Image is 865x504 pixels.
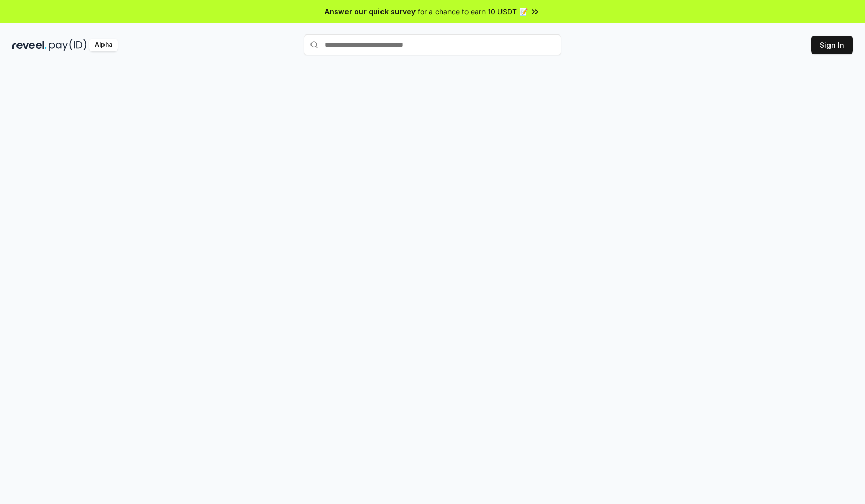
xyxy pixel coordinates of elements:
[325,6,416,17] span: Answer our quick survey
[89,39,118,51] div: Alpha
[12,39,47,51] img: reveel_dark
[418,6,528,17] span: for a chance to earn 10 USDT 📝
[811,36,853,54] button: Sign In
[49,39,87,51] img: pay_id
